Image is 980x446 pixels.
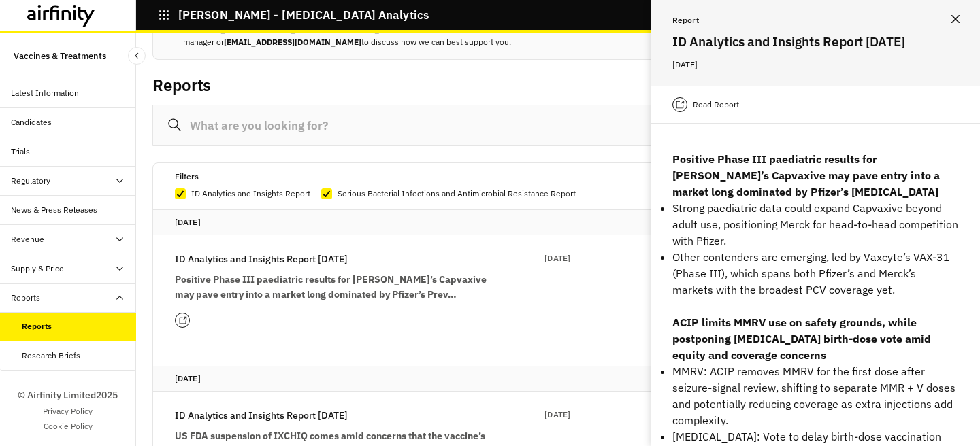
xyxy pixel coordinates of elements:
button: Close Sidebar [128,47,146,65]
p: Serious Bacterial Infections and Antimicrobial Resistance Report [338,187,576,201]
p: Read Report [693,98,739,112]
div: Revenue [11,233,44,245]
div: Research Briefs [22,349,80,362]
p: Vaccines & Treatments [14,44,106,68]
p: Filters [175,169,199,184]
p: [DATE] [175,216,941,229]
p: [DATE] [544,408,570,422]
div: News & Press Releases [11,204,97,216]
a: Privacy Policy [43,405,93,417]
p: [PERSON_NAME] - [MEDICAL_DATA] Analytics [178,9,429,21]
div: Regulatory [11,175,50,187]
button: [PERSON_NAME] - [MEDICAL_DATA] Analytics [158,3,429,27]
strong: Positive Phase III paediatric results for [PERSON_NAME]’s Capvaxive may pave entry into a market ... [672,152,940,199]
b: [EMAIL_ADDRESS][DOMAIN_NAME] [224,37,361,47]
p: Other contenders are emerging, led by Vaxcyte’s VAX-31 (Phase III), which spans both Pfizer’s and... [672,249,958,298]
div: Reports [11,292,40,304]
h2: Reports [152,75,211,95]
p: ID Analytics and Insights Report [191,187,310,201]
p: [DATE] [672,57,958,72]
p: [DATE] [544,252,570,265]
div: Supply & Price [11,262,64,275]
h2: ID Analytics and Insights Report [DATE] [672,31,958,52]
div: Reports [22,320,52,332]
p: © Airfinity Limited 2025 [18,388,118,402]
div: Latest Information [11,87,79,99]
div: Candidates [11,116,52,128]
strong: Positive Phase III paediatric results for [PERSON_NAME]’s Capvaxive may pave entry into a market ... [175,273,487,301]
div: Trials [11,145,30,158]
p: [DATE] [175,372,941,385]
p: Strong paediatric data could expand Capvaxive beyond adult use, positioning Merck for head-to-hea... [672,200,958,249]
input: What are you looking for? [152,105,964,146]
a: Cookie Policy [44,420,93,432]
p: ID Analytics and Insights Report [DATE] [175,252,348,267]
b: [MEDICAL_DATA], [MEDICAL_DATA] and [MEDICAL_DATA]. [183,24,405,34]
strong: ACIP limits MMRV use on safety grounds, while postponing [MEDICAL_DATA] birth-dose vote amid equi... [672,315,931,362]
p: MMRV: ACIP removes MMRV for the first dose after seizure-signal review, shifting to separate MMR ... [672,363,958,428]
p: ID Analytics and Insights Report [DATE] [175,408,348,423]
